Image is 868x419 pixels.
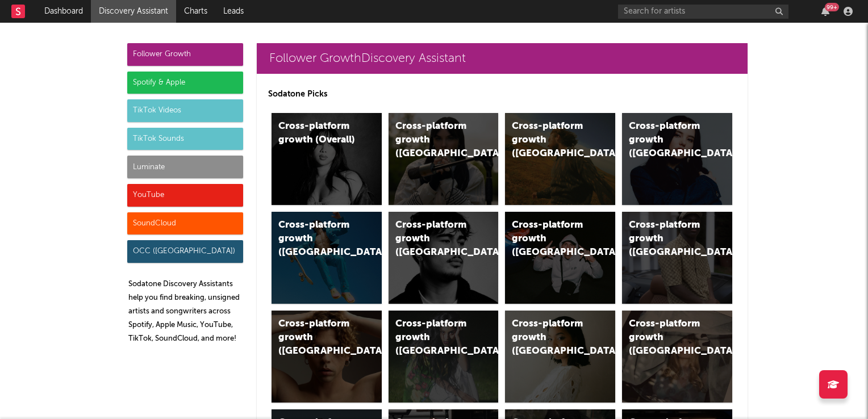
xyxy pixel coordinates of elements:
[268,87,736,101] p: Sodatone Picks
[272,311,382,403] a: Cross-platform growth ([GEOGRAPHIC_DATA])
[629,120,706,161] div: Cross-platform growth ([GEOGRAPHIC_DATA])
[127,128,243,150] div: TikTok Sounds
[512,219,589,259] div: Cross-platform growth ([GEOGRAPHIC_DATA]/GSA)
[505,212,615,304] a: Cross-platform growth ([GEOGRAPHIC_DATA]/GSA)
[257,43,748,74] a: Follower GrowthDiscovery Assistant
[505,113,615,205] a: Cross-platform growth ([GEOGRAPHIC_DATA])
[127,184,243,207] div: YouTube
[127,240,243,263] div: OCC ([GEOGRAPHIC_DATA])
[505,311,615,403] a: Cross-platform growth ([GEOGRAPHIC_DATA])
[622,311,732,403] a: Cross-platform growth ([GEOGRAPHIC_DATA])
[395,120,473,161] div: Cross-platform growth ([GEOGRAPHIC_DATA])
[512,120,589,161] div: Cross-platform growth ([GEOGRAPHIC_DATA])
[278,219,356,259] div: Cross-platform growth ([GEOGRAPHIC_DATA])
[127,43,243,66] div: Follower Growth
[622,113,732,205] a: Cross-platform growth ([GEOGRAPHIC_DATA])
[389,311,499,403] a: Cross-platform growth ([GEOGRAPHIC_DATA])
[395,317,473,358] div: Cross-platform growth ([GEOGRAPHIC_DATA])
[622,212,732,304] a: Cross-platform growth ([GEOGRAPHIC_DATA])
[825,3,839,11] div: 99 +
[127,156,243,178] div: Luminate
[389,113,499,205] a: Cross-platform growth ([GEOGRAPHIC_DATA])
[278,317,356,358] div: Cross-platform growth ([GEOGRAPHIC_DATA])
[278,120,356,147] div: Cross-platform growth (Overall)
[629,219,706,259] div: Cross-platform growth ([GEOGRAPHIC_DATA])
[629,317,706,358] div: Cross-platform growth ([GEOGRAPHIC_DATA])
[127,212,243,235] div: SoundCloud
[618,5,788,19] input: Search for artists
[272,113,382,205] a: Cross-platform growth (Overall)
[512,317,589,358] div: Cross-platform growth ([GEOGRAPHIC_DATA])
[389,212,499,304] a: Cross-platform growth ([GEOGRAPHIC_DATA])
[127,72,243,94] div: Spotify & Apple
[128,278,243,346] p: Sodatone Discovery Assistants help you find breaking, unsigned artists and songwriters across Spo...
[272,212,382,304] a: Cross-platform growth ([GEOGRAPHIC_DATA])
[127,99,243,122] div: TikTok Videos
[821,7,829,16] button: 99+
[395,219,473,259] div: Cross-platform growth ([GEOGRAPHIC_DATA])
